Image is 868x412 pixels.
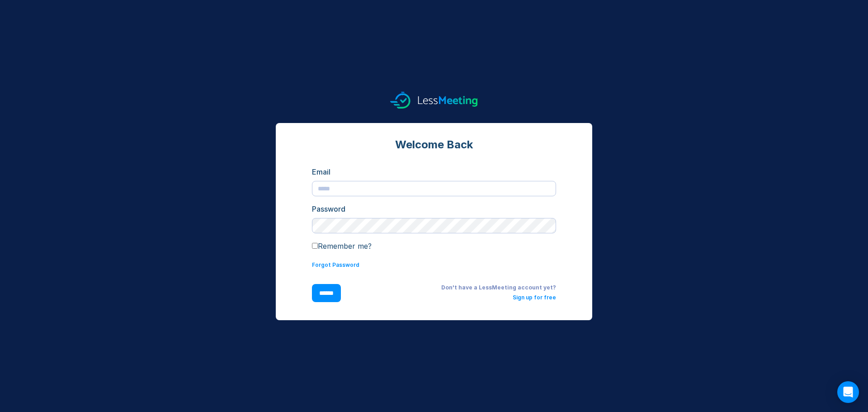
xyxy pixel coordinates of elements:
[312,166,556,177] div: Email
[355,284,556,291] div: Don't have a LessMeeting account yet?
[513,294,556,301] a: Sign up for free
[312,242,372,251] label: Remember me?
[837,381,859,403] div: Open Intercom Messenger
[312,261,359,268] a: Forgot Password
[312,137,556,152] div: Welcome Back
[312,243,318,249] input: Remember me?
[390,92,478,109] img: logo.svg
[312,204,556,214] div: Password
